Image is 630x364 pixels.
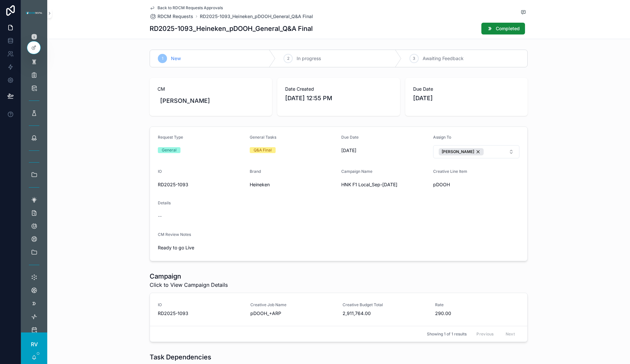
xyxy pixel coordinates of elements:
[158,135,183,140] span: Request Type
[413,94,520,103] span: [DATE]
[162,56,163,61] span: 1
[31,340,38,348] span: RV
[157,86,264,92] span: CM
[158,244,244,251] span: Ready to go Live
[21,26,47,332] div: scrollable content
[433,181,520,188] span: pDOOH
[343,302,427,307] span: Creative Budget Total
[150,272,228,281] h1: Campaign
[162,147,177,153] div: General
[158,213,162,219] span: --
[254,147,272,153] div: Q&A Final
[250,181,336,188] span: Heineken
[433,169,467,174] span: Creative Line Item
[435,302,520,307] span: Rate
[158,232,191,237] span: CM Review Notes
[150,13,193,20] a: RDCM Requests
[287,56,289,61] span: 2
[160,96,210,105] span: [PERSON_NAME]
[157,5,223,11] span: Back to RDCM Requests Approvals
[150,24,313,33] h1: RD2025-1093_Heineken_pDOOH_General_Q&A Final
[150,281,228,289] span: Click to View Campaign Details
[343,310,427,317] span: 2,911,764.00
[250,135,276,140] span: General Tasks
[25,11,43,16] img: App logo
[150,353,211,362] h1: Task Dependencies
[250,169,261,174] span: Brand
[171,55,181,62] span: New
[341,181,428,188] span: HNK F1 Local_Sep-[DATE]
[285,86,392,92] span: Date Created
[413,56,415,61] span: 3
[341,147,428,154] span: [DATE]
[150,5,223,11] a: Back to RDCM Requests Approvals
[435,310,520,317] span: 290.00
[250,310,335,317] span: pDOOH_+ARP
[200,13,313,20] a: RD2025-1093_Heineken_pDOOH_General_Q&A Final
[297,55,321,62] span: In progress
[158,181,244,188] span: RD2025-1093
[158,169,162,174] span: IO
[423,55,464,62] span: Awaiting Feedback
[250,302,335,307] span: Creative Job Name
[158,310,242,317] span: RD2025-1093
[496,25,520,32] span: Completed
[157,13,193,20] span: RDCM Requests
[413,86,520,92] span: Due Date
[442,149,474,154] span: [PERSON_NAME]
[341,169,372,174] span: Campaign Name
[285,94,392,103] span: [DATE] 12:55 PM
[427,331,467,337] span: Showing 1 of 1 results
[439,148,484,155] button: Unselect 4
[433,135,451,140] span: Assign To
[158,200,171,205] span: Details
[433,145,520,158] button: Select Button
[481,23,525,34] button: Completed
[158,302,242,307] span: IO
[341,135,359,140] span: Due Date
[150,293,527,326] a: IORD2025-1093Creative Job NamepDOOH_+ARPCreative Budget Total2,911,764.00Rate290.00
